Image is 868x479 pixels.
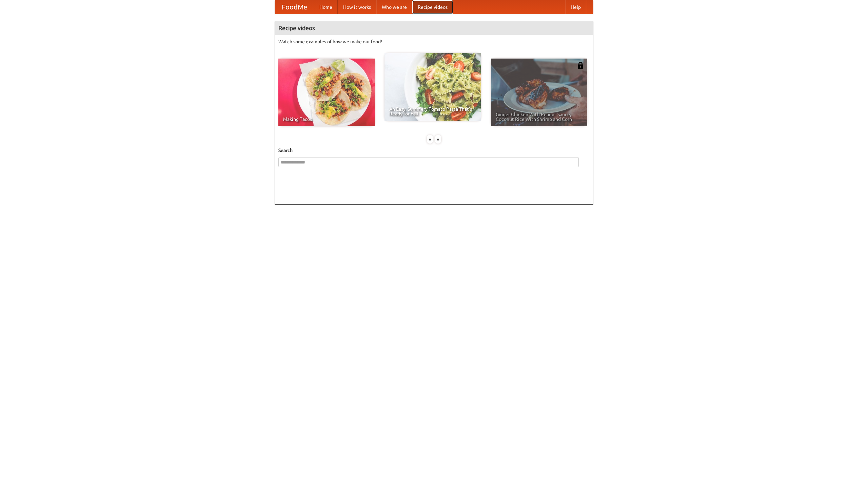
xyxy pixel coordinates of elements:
a: Home [314,0,338,14]
a: Help [565,0,586,14]
div: » [435,135,441,144]
h4: Recipe videos [275,21,593,35]
a: An Easy, Summery Tomato Pasta That's Ready for Fall [384,53,481,121]
a: Making Tacos [278,59,375,126]
span: Making Tacos [283,117,370,122]
a: How it works [338,0,376,14]
span: An Easy, Summery Tomato Pasta That's Ready for Fall [389,107,476,116]
a: FoodMe [275,0,314,14]
h5: Search [278,147,590,154]
a: Who we are [376,0,412,14]
div: « [427,135,433,144]
a: Recipe videos [412,0,453,14]
img: 483408.png [577,62,584,69]
p: Watch some examples of how we make our food! [278,38,590,45]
